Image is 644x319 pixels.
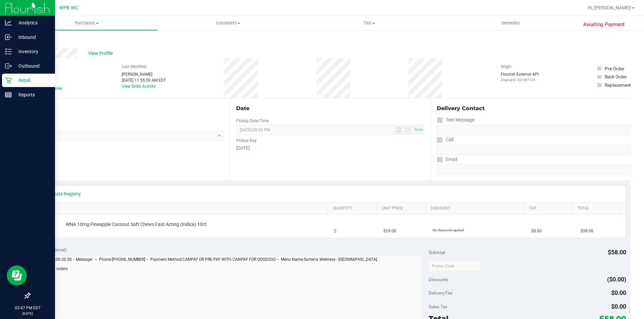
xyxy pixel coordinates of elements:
label: Pickup Date/Time [236,118,269,124]
a: View Order Activity [122,84,156,89]
span: WPB WC [59,5,78,11]
p: Inbound [12,33,52,41]
iframe: Resource center [7,265,27,286]
span: $0.00 [611,303,626,310]
input: Format: (999) 999-9999 [437,125,631,135]
p: Original ID: 327287124 [501,77,539,82]
span: Tills [299,20,439,26]
inline-svg: Inventory [5,48,12,55]
span: $29.00 [383,228,396,234]
label: Text Message [437,115,474,125]
span: Customers [158,20,298,26]
p: Outbound [12,62,52,70]
a: View State Registry [41,190,81,197]
p: Inventory [12,48,52,56]
span: Deliveries [492,20,529,26]
div: Back Order [605,73,627,80]
div: Delivery Contact [437,104,631,112]
div: Location [30,104,224,112]
label: Last Modified [122,64,146,70]
label: Email [437,155,457,164]
span: ($0.00) [607,276,626,283]
inline-svg: Retail [5,77,12,84]
inline-svg: Outbound [5,63,12,69]
div: [DATE] [236,145,424,152]
a: Total [577,206,618,211]
span: $58.00 [608,249,626,256]
p: Reports [12,91,52,99]
span: WNA 10mg Pineapple Coconut Soft Chews Fast Acting (Indica) 10ct [66,221,207,228]
span: View Profile [88,50,115,57]
a: Customers [157,16,299,30]
span: Awaiting Payment [583,21,625,28]
inline-svg: Reports [5,91,12,98]
label: Pickup Day [236,138,257,144]
span: 2 [334,228,336,234]
div: Replacement [605,82,631,88]
input: Format: (999) 999-9999 [437,145,631,155]
label: Call [437,135,453,145]
div: [DATE] 11:55:59 AM EDT [122,77,166,83]
span: Discounts [429,273,448,286]
a: SKU [40,206,325,211]
span: Sales Tax [429,304,447,309]
a: Tills [299,16,440,30]
p: Retail [12,76,52,84]
p: [DATE] [3,311,52,316]
label: Origin [501,64,512,70]
div: Pre-Order [605,65,625,72]
inline-svg: Inbound [5,34,12,41]
span: Delivery Fee [429,290,452,296]
span: No discounts applied [433,228,464,232]
inline-svg: Analytics [5,19,12,26]
a: Discount [431,206,521,211]
p: 03:47 PM EDT [3,305,52,311]
a: Quantity [333,206,374,211]
a: Tax [529,206,570,211]
a: Purchases [16,16,157,30]
a: Unit Price [382,206,423,211]
span: Purchases [16,20,157,26]
span: Hi, [PERSON_NAME]! [588,5,631,10]
span: $58.00 [581,228,593,234]
div: [PERSON_NAME] [122,71,166,77]
div: Flourish External API [501,71,539,82]
a: Deliveries [440,16,581,30]
input: Promo Code [429,261,481,271]
span: $0.00 [611,289,626,296]
span: $0.00 [531,228,542,234]
div: Date [236,104,424,112]
span: Subtotal [429,250,445,255]
p: Analytics [12,19,52,27]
